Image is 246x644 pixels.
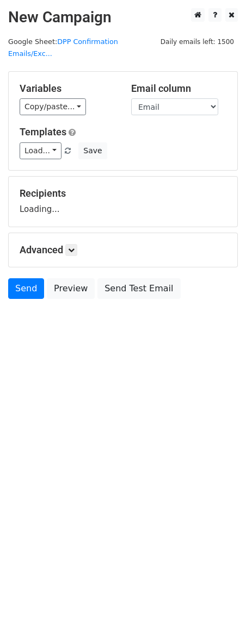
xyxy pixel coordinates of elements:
[20,244,226,256] h5: Advanced
[20,126,66,137] a: Templates
[20,187,226,199] h5: Recipients
[8,8,238,27] h2: New Campaign
[192,592,246,644] iframe: Chat Widget
[97,278,180,299] a: Send Test Email
[157,37,238,46] a: Daily emails left: 1500
[8,37,118,58] small: Google Sheet:
[20,83,115,95] h5: Variables
[47,278,95,299] a: Preview
[20,142,61,159] a: Load...
[8,278,44,299] a: Send
[20,187,226,216] div: Loading...
[20,98,86,115] a: Copy/paste...
[157,36,238,48] span: Daily emails left: 1500
[78,142,107,159] button: Save
[131,83,226,95] h5: Email column
[8,37,118,58] a: DPP Confirmation Emails/Exc...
